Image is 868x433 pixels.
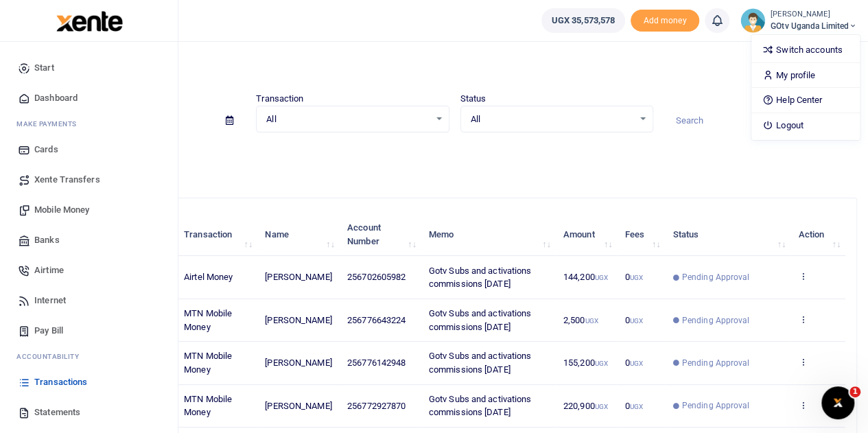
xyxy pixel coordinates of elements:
a: Pay Bill [11,316,167,346]
a: Dashboard [11,83,167,113]
span: All [471,113,633,126]
a: Airtime [11,255,167,285]
span: Mobile Money [34,203,89,217]
span: Transactions [34,375,87,389]
span: MTN Mobile Money [184,308,232,332]
span: 220,900 [563,401,608,411]
span: Gotv Subs and activations commissions [DATE] [429,351,532,375]
span: [PERSON_NAME] [265,401,331,411]
span: 256702605982 [347,272,406,282]
a: My profile [751,66,860,85]
span: UGX 35,573,578 [552,14,615,27]
img: logo-large [56,11,123,32]
span: All [266,113,429,126]
a: Switch accounts [751,40,860,60]
th: Amount: activate to sort column ascending [556,213,618,256]
small: UGX [585,317,598,325]
span: 0 [625,315,643,325]
span: Gotv Subs and activations commissions [DATE] [429,266,532,290]
a: Mobile Money [11,195,167,225]
span: GOtv Uganda Limited [771,20,857,32]
a: Add money [631,14,699,25]
th: Memo: activate to sort column ascending [421,213,556,256]
img: profile-user [740,8,765,33]
a: Internet [11,285,167,316]
small: [PERSON_NAME] [771,9,857,21]
a: Cards [11,134,167,165]
span: Pending Approval [682,357,750,369]
a: profile-user [PERSON_NAME] GOtv Uganda Limited [740,8,857,33]
span: 144,200 [563,272,608,282]
a: Transactions [11,367,167,397]
th: Name: activate to sort column ascending [257,213,340,256]
a: logo-small logo-large logo-large [55,15,123,25]
a: Xente Transfers [11,165,167,195]
a: Statements [11,397,167,428]
label: Status [460,92,486,106]
span: Pending Approval [682,271,750,283]
span: Airtime [34,264,64,277]
small: UGX [595,403,608,410]
th: Transaction: activate to sort column ascending [176,213,257,256]
span: Xente Transfers [34,173,100,187]
span: 155,200 [563,358,608,368]
span: Statements [34,406,80,419]
iframe: Intercom live chat [821,386,854,419]
a: Logout [751,116,860,135]
a: Start [11,53,167,83]
span: 2,500 [563,315,598,325]
span: ake Payments [23,119,77,129]
a: Banks [11,225,167,255]
span: Pending Approval [682,314,750,327]
input: Search [664,109,857,132]
small: UGX [595,274,608,281]
label: Transaction [256,92,303,106]
p: Download [52,149,857,163]
small: UGX [630,274,643,281]
span: Internet [34,294,66,307]
th: Account Number: activate to sort column ascending [340,213,421,256]
small: UGX [630,317,643,325]
li: M [11,113,167,134]
span: 0 [625,401,643,411]
span: 0 [625,272,643,282]
span: Cards [34,143,58,156]
span: Airtel Money [184,272,233,282]
th: Fees: activate to sort column ascending [617,213,665,256]
a: Help Center [751,91,860,110]
li: Wallet ballance [536,8,631,33]
span: 256772927870 [347,401,406,411]
span: MTN Mobile Money [184,394,232,418]
h4: Transactions [52,59,857,74]
small: UGX [630,403,643,410]
span: 256776142948 [347,358,406,368]
span: Banks [34,233,60,247]
span: MTN Mobile Money [184,351,232,375]
span: Gotv Subs and activations commissions [DATE] [429,394,532,418]
small: UGX [595,360,608,367]
span: Pay Bill [34,324,63,338]
th: Action: activate to sort column ascending [790,213,845,256]
span: [PERSON_NAME] [265,315,331,325]
span: [PERSON_NAME] [265,358,331,368]
span: 1 [849,386,860,397]
span: Pending Approval [682,399,750,412]
span: countability [27,351,79,362]
small: UGX [630,360,643,367]
a: UGX 35,573,578 [541,8,625,33]
span: Start [34,61,54,75]
span: Dashboard [34,91,78,105]
span: 256776643224 [347,315,406,325]
span: [PERSON_NAME] [265,272,331,282]
span: Gotv Subs and activations commissions [DATE] [429,308,532,332]
th: Status: activate to sort column ascending [665,213,790,256]
span: 0 [625,358,643,368]
li: Toup your wallet [631,10,699,32]
li: Ac [11,346,167,367]
span: Add money [631,10,699,32]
